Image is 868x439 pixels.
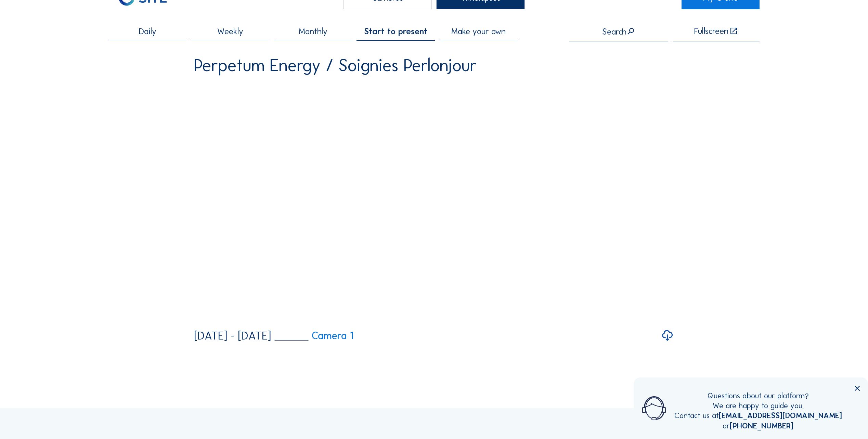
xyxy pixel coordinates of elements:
div: Fullscreen [694,27,728,36]
img: operator [642,391,665,426]
span: Daily [139,27,156,36]
span: Make your own [451,27,506,36]
video: Your browser does not support the video tag. [194,82,674,321]
div: Questions about our platform? [674,391,842,401]
div: Contact us at [674,411,842,421]
div: [DATE] - [DATE] [194,330,271,342]
span: Monthly [299,27,327,36]
span: Weekly [217,27,243,36]
div: We are happy to guide you. [674,401,842,411]
a: [EMAIL_ADDRESS][DOMAIN_NAME] [719,411,842,420]
span: Start to present [364,27,427,36]
div: Perpetum Energy / Soignies Perlonjour [194,57,477,74]
div: or [674,421,842,431]
a: [PHONE_NUMBER] [730,421,793,430]
a: Camera 1 [274,331,353,341]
